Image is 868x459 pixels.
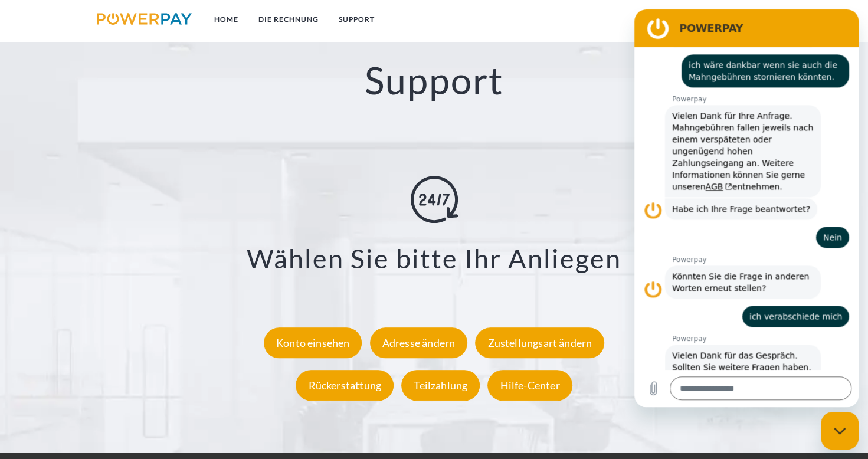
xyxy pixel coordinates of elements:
[248,9,329,30] a: DIE RECHNUNG
[821,412,859,450] iframe: Schaltfläche zum Öffnen des Messaging-Fensters; Konversation läuft
[370,327,468,358] div: Adresse ändern
[634,9,859,407] iframe: Messaging-Fenster
[296,370,394,401] div: Rückerstattung
[411,176,458,223] img: online-shopping.svg
[97,13,192,25] img: logo-powerpay.svg
[329,9,385,30] a: SUPPORT
[398,379,483,392] a: Teilzahlung
[484,379,575,392] a: Hilfe-Center
[44,57,825,104] h2: Support
[367,336,471,349] a: Adresse ändern
[204,9,248,30] a: Home
[710,9,747,30] a: agb
[401,370,480,401] div: Teilzahlung
[261,336,365,349] a: Konto einsehen
[475,327,604,358] div: Zustellungsart ändern
[293,379,397,392] a: Rückerstattung
[264,327,362,358] div: Konto einsehen
[487,370,572,401] div: Hilfe-Center
[58,242,810,275] h3: Wählen Sie bitte Ihr Anliegen
[472,336,607,349] a: Zustellungsart ändern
